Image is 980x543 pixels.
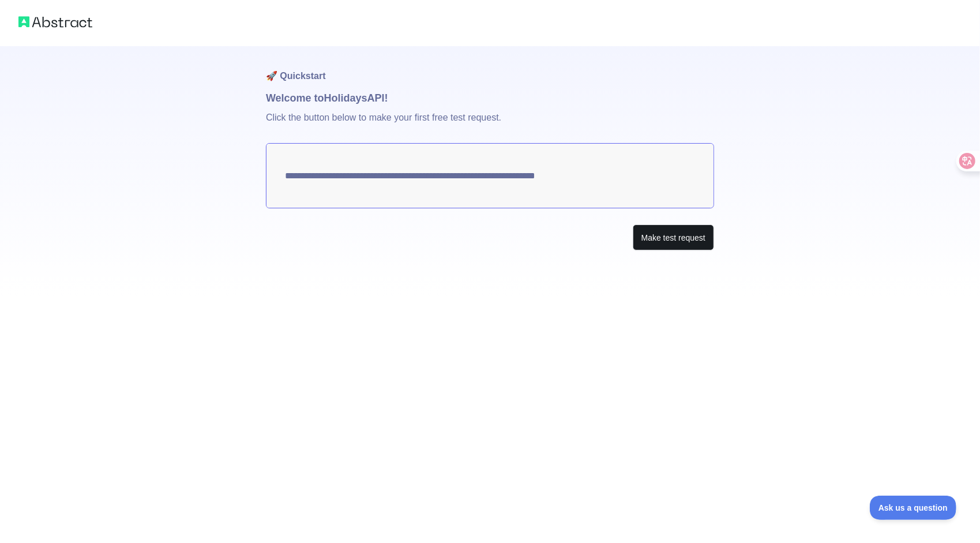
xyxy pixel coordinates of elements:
[266,90,714,106] h1: Welcome to Holidays API!
[266,106,714,143] p: Click the button below to make your first free test request.
[633,224,714,250] button: Make test request
[266,46,714,90] h1: 🚀 Quickstart
[870,496,957,520] iframe: Toggle Customer Support
[18,14,92,30] img: Abstract logo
